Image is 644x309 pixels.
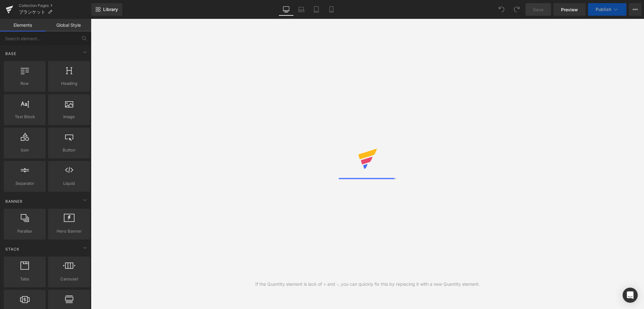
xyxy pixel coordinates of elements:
[5,246,20,252] span: Stack
[6,228,44,235] span: Parallax
[50,180,88,187] span: Liquid
[596,7,611,12] span: Publish
[19,9,45,14] span: ブランケット
[50,276,88,282] span: Carousel
[588,3,626,16] button: Publish
[533,6,543,13] span: Save
[294,3,309,16] a: Laptop
[6,113,44,120] span: Text Block
[6,80,44,87] span: Row
[629,3,641,16] button: More
[279,3,294,16] a: Desktop
[324,3,339,16] a: Mobile
[255,281,480,288] div: If the Quantity element is lack of + and -, you can quickly fix this by replacing it with a new Q...
[50,228,88,235] span: Hero Banner
[495,3,508,16] button: Undo
[50,80,88,87] span: Heading
[309,3,324,16] a: Tablet
[6,276,44,282] span: Tabs
[510,3,523,16] button: Redo
[50,147,88,153] span: Button
[19,3,91,8] a: Collection Pages
[553,3,586,16] a: Preview
[6,180,44,187] span: Separator
[5,198,23,204] span: Banner
[561,6,578,13] span: Preview
[46,19,91,31] a: Global Style
[6,147,44,153] span: Icon
[103,7,118,12] span: Library
[91,3,122,16] a: New Library
[623,288,638,303] div: Open Intercom Messenger
[5,51,17,57] span: Base
[50,113,88,120] span: Image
